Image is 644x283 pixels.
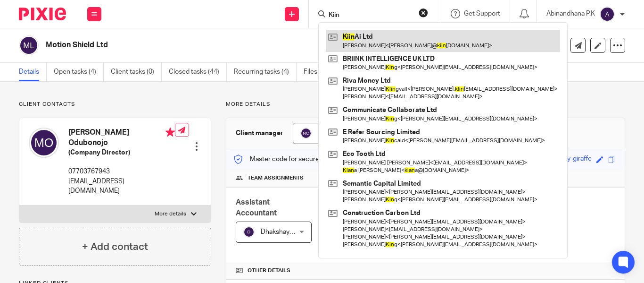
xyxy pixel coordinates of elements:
[46,40,407,50] h2: Motion Shield Ltd
[419,8,428,17] button: Clear
[261,229,300,235] span: Dhakshaya M
[19,101,211,108] p: Client contacts
[236,198,277,217] span: Assistant Accountant
[236,129,283,138] h3: Client manager
[54,63,104,81] a: Open tasks (4)
[234,63,297,81] a: Recurring tasks (4)
[304,63,325,81] a: Files
[68,148,175,157] h5: (Company Director)
[233,154,396,164] p: Master code for secure communications and files
[328,11,413,20] input: Search
[248,174,304,182] span: Team assignments
[68,167,175,176] p: 07703767943
[248,267,290,274] span: Other details
[19,35,39,55] img: svg%3E
[19,63,47,81] a: Details
[165,128,175,137] i: Primary
[82,240,148,254] h4: + Add contact
[243,226,255,238] img: svg%3E
[155,210,186,218] p: More details
[111,63,162,81] a: Client tasks (0)
[68,177,175,196] p: [EMAIL_ADDRESS][DOMAIN_NAME]
[68,128,175,148] h4: [PERSON_NAME] Odubonojo
[600,7,615,22] img: svg%3E
[29,128,59,158] img: svg%3E
[300,128,312,139] img: svg%3E
[169,63,227,81] a: Closed tasks (44)
[464,10,500,17] span: Get Support
[226,101,625,108] p: More details
[546,9,595,18] p: Abinandhana P.K
[19,8,66,20] img: Pixie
